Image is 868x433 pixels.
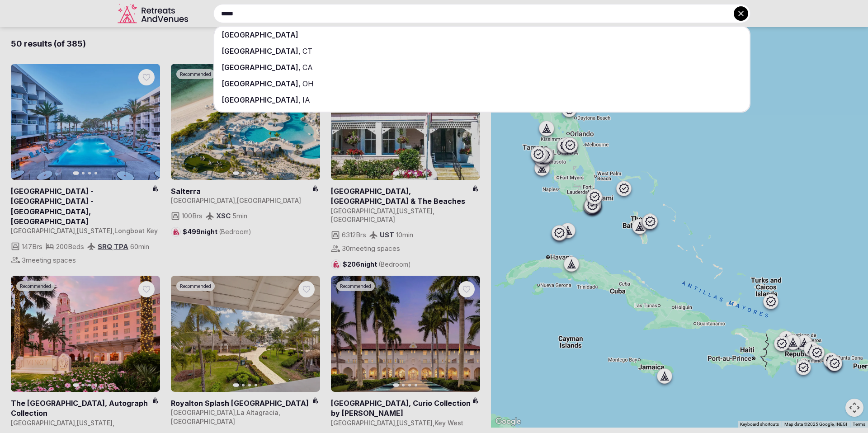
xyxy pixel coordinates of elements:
[301,63,313,72] span: CA
[222,30,298,39] span: [GEOGRAPHIC_DATA]
[222,47,298,56] span: [GEOGRAPHIC_DATA]
[301,79,314,88] span: OH
[214,92,750,108] div: ,
[222,95,298,104] span: [GEOGRAPHIC_DATA]
[301,47,312,56] span: CT
[214,43,750,59] div: ,
[222,63,298,72] span: [GEOGRAPHIC_DATA]
[222,79,298,88] span: [GEOGRAPHIC_DATA]
[214,75,750,92] div: ,
[214,59,750,75] div: ,
[301,95,310,104] span: IA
